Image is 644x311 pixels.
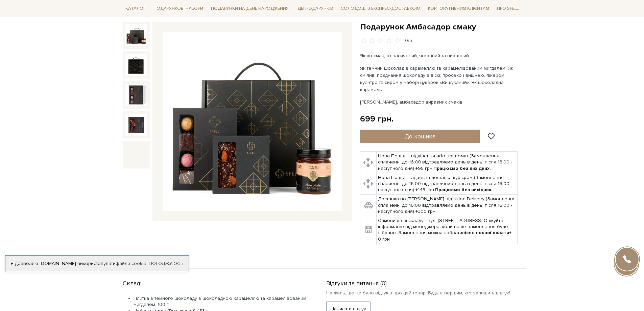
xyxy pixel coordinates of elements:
[125,84,147,106] img: Подарунок Амбасадор смаку
[405,38,412,44] div: 0/5
[360,98,519,106] p: [PERSON_NAME], амбасадор виразних смаків.
[116,261,146,266] a: файли cookie
[123,277,310,287] div: Склад:
[360,22,522,32] h1: Подарунок Амбасадор смаку
[125,144,147,165] img: Подарунок Амбасадор смаку
[405,133,435,140] span: До кошика
[149,261,183,267] a: Погоджуюсь
[125,114,147,136] img: Подарунок Амбасадор смаку
[151,3,206,14] span: Подарункові набори
[360,114,393,124] div: 699 грн.
[5,261,189,267] div: Я дозволяю [DOMAIN_NAME] використовувати
[125,24,147,46] img: Подарунок Амбасадор смаку
[433,165,491,171] b: Працюємо без вихідних.
[425,3,492,14] a: Корпоративним клієнтам
[377,216,518,244] td: Самовивіз зі складу - вул. [STREET_ADDRESS] Очікуйте інформацію від менеджера, коли ваше замовлен...
[360,52,519,59] p: Якщо смак, то насичений, яскравий та виразний.
[326,277,522,287] div: Відгуки та питання (0)
[338,3,423,14] a: Солодощі з експрес-доставкою
[163,32,342,211] img: Подарунок Амбасадор смаку
[462,230,509,236] b: після повної оплати
[123,3,148,14] span: Каталог
[360,65,519,93] p: Як темний шоколад з карамеллю та карамелізованим мигдалем. Як сміливі поєднання шоколаду з віскі,...
[326,290,522,296] p: На жаль, ще не було відгуків про цей товар. Будьте першим, хто залишить відгук!
[294,3,336,14] span: Ідеї подарунків
[125,54,147,76] img: Подарунок Амбасадор смаку
[377,173,518,195] td: Нова Пошта – адресна доставка кур'єром (Замовлення сплаченні до 16:00 відправляємо день в день, п...
[377,152,518,173] td: Нова Пошта – відділення або поштомат (Замовлення сплаченні до 16:00 відправляємо день в день, піс...
[208,3,291,14] span: Подарунки на День народження
[494,3,521,14] span: Про Spell
[360,130,480,143] button: До кошика
[377,195,518,216] td: Доставка по [PERSON_NAME] від Uklon Delivery (Замовлення сплаченні до 16:00 відправляємо день в д...
[134,295,310,308] li: Плитка з темного шоколаду з шоколадною карамеллю та карамелізованим мигдалем, 100 г
[435,187,493,193] b: Працюємо без вихідних.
